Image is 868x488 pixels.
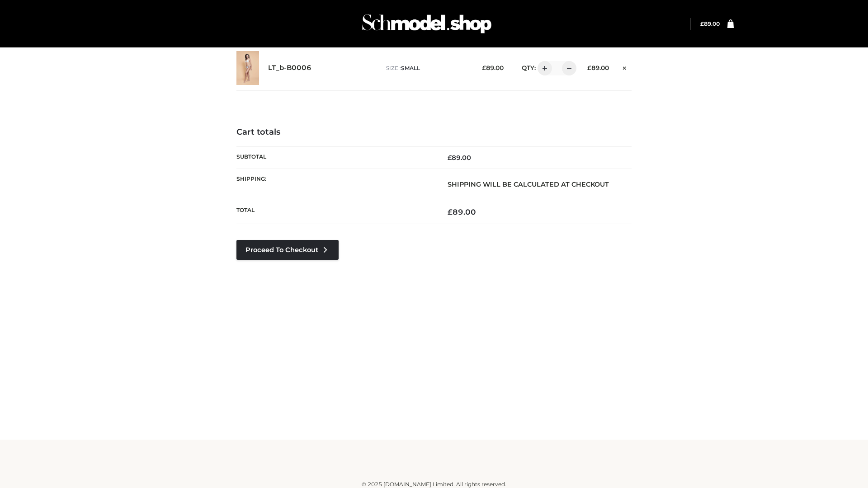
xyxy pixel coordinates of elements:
[700,20,704,27] span: £
[587,64,609,71] bdi: 89.00
[587,64,591,71] span: £
[482,64,486,71] span: £
[700,20,720,27] bdi: 89.00
[236,51,259,85] img: LT_b-B0006 - SMALL
[482,64,504,71] bdi: 89.00
[448,154,471,162] bdi: 89.00
[236,146,434,169] th: Subtotal
[386,64,468,72] p: size :
[236,169,434,200] th: Shipping:
[236,200,434,224] th: Total
[268,64,311,72] a: LT_b-B0006
[448,207,476,216] bdi: 89.00
[359,6,495,42] img: Schmodel Admin 964
[236,240,339,260] a: Proceed to Checkout
[700,20,720,27] a: £89.00
[513,61,573,75] div: QTY:
[618,61,632,73] a: Remove this item
[401,65,420,71] span: SMALL
[448,207,453,216] span: £
[448,154,452,162] span: £
[236,127,632,137] h4: Cart totals
[448,180,609,188] strong: Shipping will be calculated at checkout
